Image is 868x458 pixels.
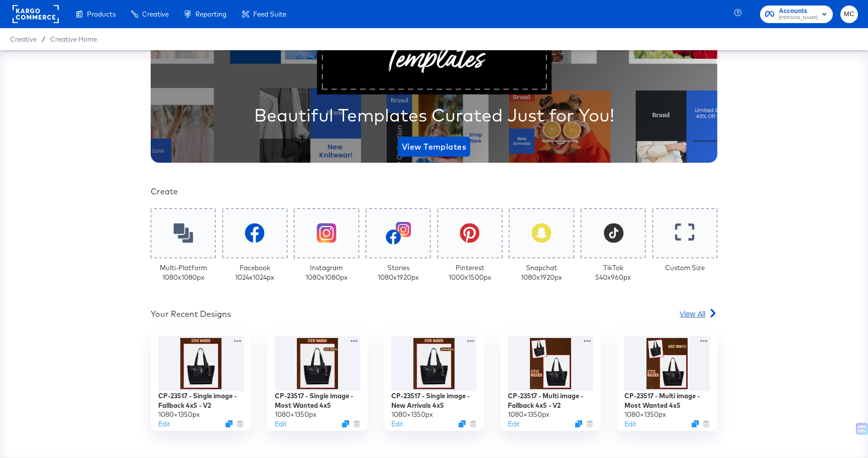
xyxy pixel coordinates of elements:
[10,35,37,43] span: Creative
[378,263,419,282] div: Stories 1080 x 1920 px
[840,6,858,23] button: MC
[449,263,491,282] div: Pinterest 1000 x 1500 px
[158,419,170,429] button: Edit
[158,410,200,419] div: 1080 × 1350 px
[391,419,403,429] button: Edit
[624,419,636,429] button: Edit
[158,391,244,410] div: CP-23517 - Single image - Fallback 4x5 - V2
[160,263,207,282] div: Multi-Platform 1080 x 1080 px
[844,9,854,20] span: MC
[195,10,227,18] span: Reporting
[226,420,233,427] svg: Duplicate
[151,330,251,431] div: CP-23517 - Single image - Fallback 4x5 - V21080×1350pxEditDuplicate
[508,410,550,419] div: 1080 × 1350 px
[275,391,360,410] div: CP-23517 - Single image - Most Wanted 4x5
[87,10,116,18] span: Products
[624,410,666,419] div: 1080 × 1350 px
[459,420,466,427] svg: Duplicate
[37,35,50,43] span: /
[50,35,97,43] a: Creative Home
[617,330,717,431] div: CP-23517 - Multi image - Most Wanted 4x51080×1350pxEditDuplicate
[398,137,470,157] button: View Templates
[235,263,274,282] div: Facebook 1024 x 1024 px
[595,263,631,282] div: TikTok 540 x 960 px
[508,391,593,410] div: CP-23517 - Multi image - Fallback 4x5 - V2
[254,102,614,128] div: Beautiful Templates Curated Just for You!
[521,263,562,282] div: Snapchat 1080 x 1920 px
[680,308,717,323] a: View All
[342,420,349,427] svg: Duplicate
[575,420,582,427] svg: Duplicate
[391,410,433,419] div: 1080 × 1350 px
[275,419,286,429] button: Edit
[275,410,316,419] div: 1080 × 1350 px
[760,6,833,23] button: Accounts[PERSON_NAME]
[508,419,519,429] button: Edit
[680,308,705,318] span: View All
[624,391,710,410] div: CP-23517 - Multi image - Most Wanted 4x5
[402,140,466,154] span: View Templates
[779,6,818,17] span: Accounts
[151,186,717,197] div: Create
[692,420,699,427] svg: Duplicate
[500,330,601,431] div: CP-23517 - Multi image - Fallback 4x5 - V21080×1350pxEditDuplicate
[142,10,169,18] span: Creative
[391,391,477,410] div: CP-23517 - Single image - New Arrivals 4x5
[779,14,818,22] span: [PERSON_NAME]
[267,330,368,431] div: CP-23517 - Single image - Most Wanted 4x51080×1350pxEditDuplicate
[151,308,231,320] div: Your Recent Designs
[665,263,705,273] div: Custom Size
[384,330,484,431] div: CP-23517 - Single image - New Arrivals 4x51080×1350pxEditDuplicate
[253,10,286,18] span: Feed Suite
[305,263,348,282] div: Instagram 1080 x 1080 px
